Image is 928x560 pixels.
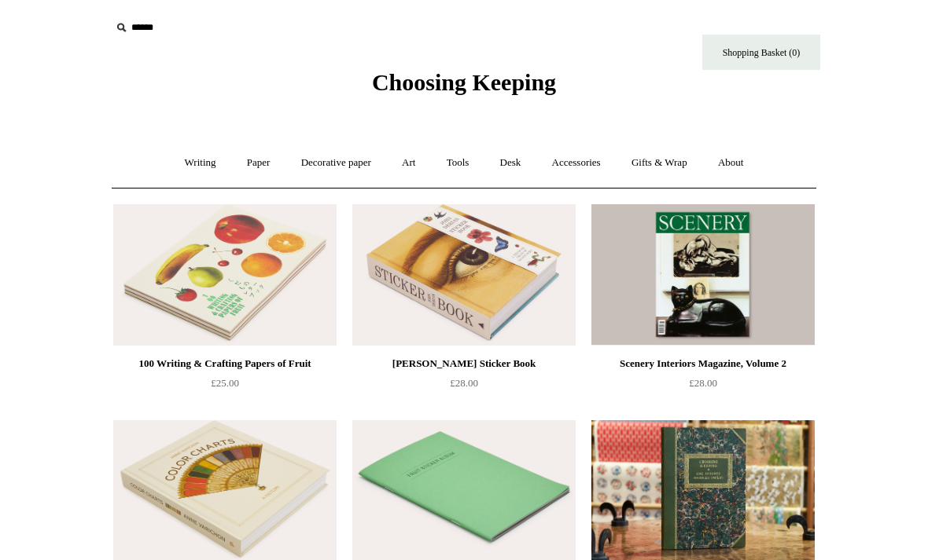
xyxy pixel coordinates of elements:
span: £28.00 [450,377,478,389]
a: John Derian Sticker Book John Derian Sticker Book [352,204,576,346]
a: Gifts & Wrap [617,142,702,184]
a: Desk [486,142,536,184]
div: Scenery Interiors Magazine, Volume 2 [595,354,811,373]
a: Paper [233,142,285,184]
img: John Derian Sticker Book [352,204,576,346]
div: [PERSON_NAME] Sticker Book [356,354,572,373]
a: Accessories [538,142,615,184]
a: Shopping Basket (0) [702,35,820,70]
a: 100 Writing & Crafting Papers of Fruit £25.00 [113,354,337,419]
a: Writing [171,142,230,184]
a: Choosing Keeping [372,82,556,93]
a: Art [388,142,429,184]
span: £28.00 [689,377,717,389]
img: 100 Writing & Crafting Papers of Fruit [113,204,337,346]
div: 100 Writing & Crafting Papers of Fruit [117,354,333,373]
a: Decorative paper [287,142,385,184]
span: £25.00 [211,377,239,389]
a: [PERSON_NAME] Sticker Book £28.00 [352,354,576,419]
a: About [704,142,758,184]
a: Scenery Interiors Magazine, Volume 2 £28.00 [591,354,815,419]
a: 100 Writing & Crafting Papers of Fruit 100 Writing & Crafting Papers of Fruit [113,204,337,346]
a: Scenery Interiors Magazine, Volume 2 Scenery Interiors Magazine, Volume 2 [591,204,815,346]
a: Tools [433,142,484,184]
span: Choosing Keeping [372,69,556,95]
img: Scenery Interiors Magazine, Volume 2 [591,204,815,346]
